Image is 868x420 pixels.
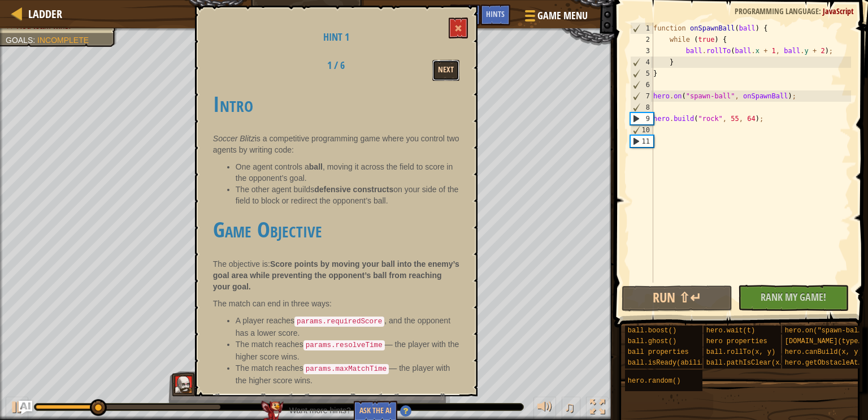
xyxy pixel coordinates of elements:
span: Want more hints? [289,406,351,415]
div: 8 [631,102,653,113]
span: : [819,6,823,16]
button: Next [432,60,459,81]
span: Rank My Game! [761,290,826,304]
button: Run ⇧↵ [622,285,732,311]
p: The match can end in three ways: [213,298,459,309]
span: Incomplete [37,36,89,45]
em: Soccer Blitz [213,134,255,143]
strong: ball [309,162,323,171]
button: ♫ [562,397,581,420]
div: 2 [630,34,653,45]
li: The match reaches — the player with the higher score wins. [236,362,459,386]
span: JavaScript [823,6,854,16]
span: Goals [6,36,33,45]
strong: defensive constructs [314,185,393,194]
code: params.requiredScore [294,317,384,327]
span: ball.ghost() [628,337,676,345]
span: ball.isReady(ability) [628,359,713,367]
button: Ctrl + P: Play [6,397,28,420]
span: Hints [486,8,505,19]
span: hero properties [706,337,767,345]
code: params.resolveTime [303,340,385,350]
span: ball properties [628,348,689,356]
button: Rank My Game! [738,285,849,311]
code: params.maxMatchTime [303,364,389,374]
span: Programming language [735,6,819,16]
p: The objective is: [213,258,459,292]
span: Ladder [28,6,62,21]
span: hero.random() [628,377,681,385]
span: hero.canBuild(x, y) [785,348,862,356]
div: 6 [631,79,653,90]
div: 3 [630,45,653,57]
button: Ask AI [19,401,32,414]
h1: Intro [213,92,459,116]
strong: Score points by moving your ball into the enemy’s goal area while preventing the opponent’s ball ... [213,259,459,291]
div: 5 [631,68,653,79]
span: ball.pathIsClear(x, y) [706,359,796,367]
h2: 1 / 6 [301,60,371,71]
img: thang_avatar_frame.png [172,373,197,396]
button: Ask AI [450,5,480,25]
p: is a competitive programming game where you control two agents by writing code: [213,133,459,155]
h1: Game Objective [213,218,459,241]
div: 9 [631,113,653,124]
img: Hint [400,405,411,417]
span: ball.rollTo(x, y) [706,348,775,356]
a: Ladder [23,6,62,21]
button: Game Menu [516,5,594,31]
li: A player reaches , and the opponent has a lower score. [236,315,459,339]
span: ♫ [564,399,575,415]
span: Hint 1 [323,30,349,44]
div: 11 [631,136,653,147]
li: The match reaches — the player with the higher score wins. [236,339,459,362]
div: 7 [631,90,653,102]
li: The other agent builds on your side of the field to block or redirect the opponent’s ball. [236,184,459,206]
span: : [33,36,37,45]
span: hero.wait(t) [706,327,755,335]
span: ball.boost() [628,327,676,335]
div: 4 [631,57,653,68]
div: 1 [631,23,653,34]
button: Toggle fullscreen [586,397,609,420]
span: Game Menu [537,8,588,23]
li: One agent controls a , moving it across the field to score in the opponent’s goal. [236,161,459,184]
div: 10 [631,124,653,136]
button: Adjust volume [533,397,556,420]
